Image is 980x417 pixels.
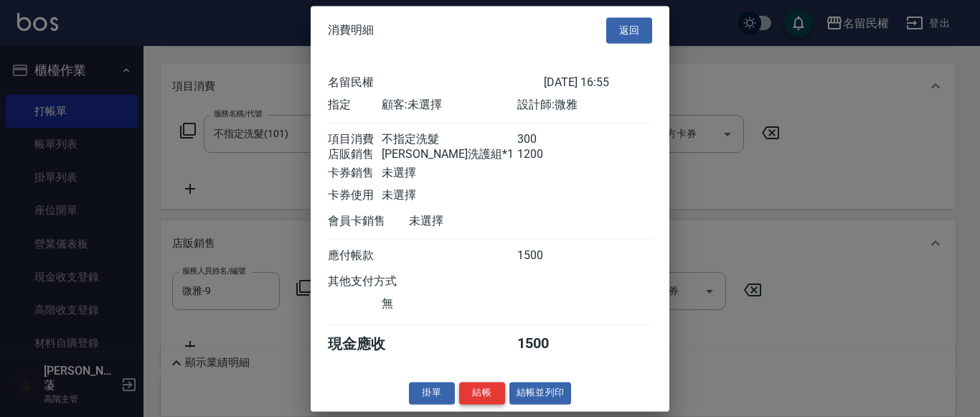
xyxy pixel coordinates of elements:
[544,75,652,90] div: [DATE] 16:55
[517,334,571,354] div: 1500
[517,147,571,162] div: 1200
[382,296,517,311] div: 無
[328,132,382,147] div: 項目消費
[509,382,572,404] button: 結帳並列印
[517,98,652,113] div: 設計師: 微雅
[606,17,652,44] button: 返回
[328,98,382,113] div: 指定
[517,132,571,147] div: 300
[328,214,409,229] div: 會員卡銷售
[382,166,517,181] div: 未選擇
[328,166,382,181] div: 卡券銷售
[382,147,517,162] div: [PERSON_NAME]洗護組*1
[328,23,374,37] span: 消費明細
[328,188,382,203] div: 卡券使用
[328,274,436,289] div: 其他支付方式
[382,98,517,113] div: 顧客: 未選擇
[328,75,544,90] div: 名留民權
[459,382,505,404] button: 結帳
[328,147,382,162] div: 店販銷售
[517,248,571,263] div: 1500
[328,248,382,263] div: 應付帳款
[328,334,409,354] div: 現金應收
[409,382,455,404] button: 掛單
[382,188,517,203] div: 未選擇
[409,214,544,229] div: 未選擇
[382,132,517,147] div: 不指定洗髮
